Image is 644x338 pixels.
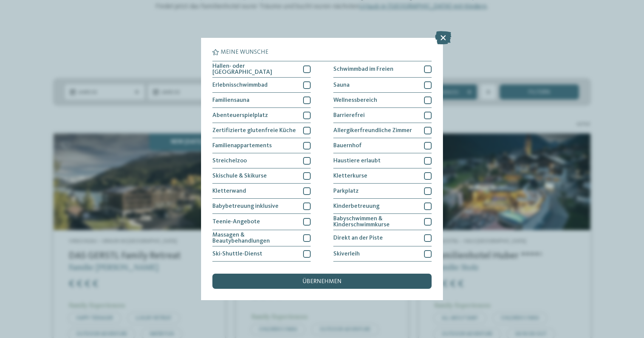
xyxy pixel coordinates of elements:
span: Massagen & Beautybehandlungen [212,232,297,244]
span: übernehmen [302,279,342,285]
span: Haustiere erlaubt [333,158,381,164]
span: Babybetreuung inklusive [212,203,279,209]
span: Skischule & Skikurse [212,173,267,179]
span: Zertifizierte glutenfreie Küche [212,128,296,134]
span: Bauernhof [333,143,362,149]
span: Skiverleih [333,251,360,257]
span: Babyschwimmen & Kinderschwimmkurse [333,216,418,228]
span: Familiensauna [212,97,249,103]
span: Allergikerfreundliche Zimmer [333,128,412,134]
span: Kletterkurse [333,173,367,179]
span: Schwimmbad im Freien [333,66,393,72]
span: Sauna [333,82,350,88]
span: Direkt an der Piste [333,235,383,241]
span: Parkplatz [333,188,359,194]
span: Wellnessbereich [333,97,377,103]
span: Familienappartements [212,143,272,149]
span: Barrierefrei [333,112,365,118]
span: Kinderbetreuung [333,203,379,209]
span: Meine Wünsche [221,49,268,55]
span: Hallen- oder [GEOGRAPHIC_DATA] [212,63,297,75]
span: Abenteuerspielplatz [212,112,268,118]
span: Kletterwand [212,188,246,194]
span: Erlebnisschwimmbad [212,82,268,88]
span: Teenie-Angebote [212,219,260,225]
span: Streichelzoo [212,158,247,164]
span: Ski-Shuttle-Dienst [212,251,262,257]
